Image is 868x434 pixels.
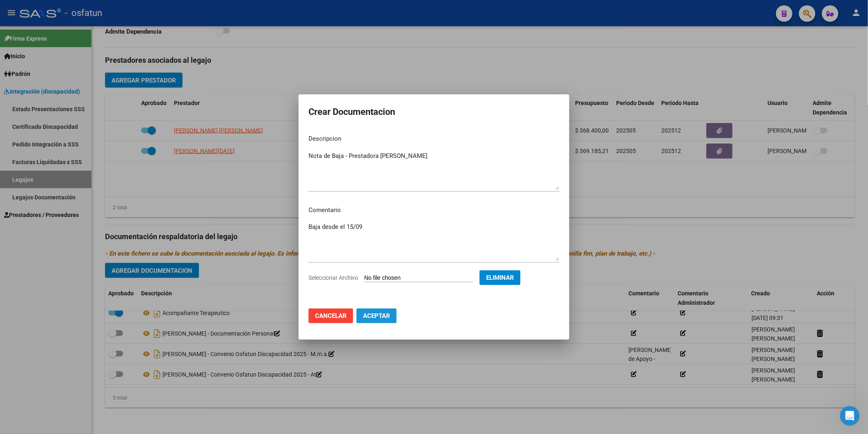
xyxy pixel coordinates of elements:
span: Aceptar [363,312,390,320]
iframe: Intercom live chat [840,406,860,426]
h2: Crear Documentacion [308,104,560,120]
span: Cancelar [315,312,347,320]
button: Aceptar [356,308,397,323]
p: Comentario [308,206,560,215]
button: Cancelar [308,308,353,323]
span: Seleccionar Archivo [308,274,358,281]
button: Eliminar [480,270,521,285]
span: Eliminar [486,274,514,281]
p: Descripcion [308,134,560,144]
